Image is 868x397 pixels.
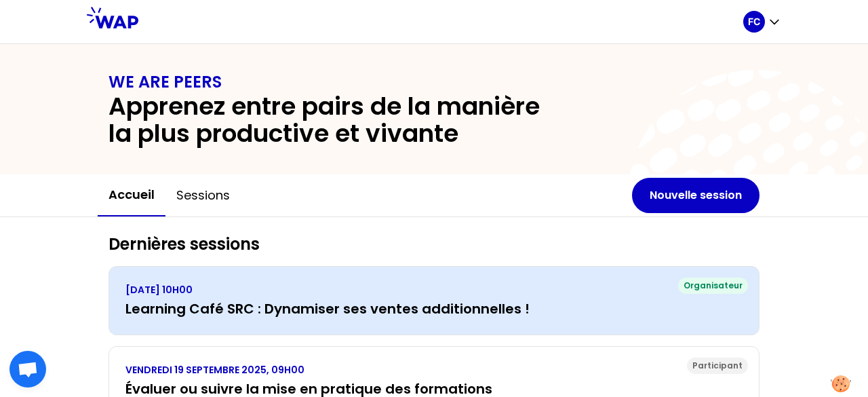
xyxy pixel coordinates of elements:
[165,175,241,216] button: Sessions
[125,283,743,318] a: [DATE] 10H00Learning Café SRC : Dynamiser ses ventes additionnelles !
[98,174,165,216] button: Accueil
[108,233,759,255] h2: Dernières sessions
[9,351,46,387] div: Ouvrir le chat
[125,299,743,318] h3: Learning Café SRC : Dynamiser ses ventes additionnelles !
[678,278,748,294] div: Organisateur
[108,71,759,93] h1: WE ARE PEERS
[748,15,760,29] p: FC
[125,283,743,297] p: [DATE] 10H00
[108,93,564,147] h2: Apprenez entre pairs de la manière la plus productive et vivante
[687,358,748,374] div: Participant
[632,178,759,213] button: Nouvelle session
[743,11,781,33] button: FC
[125,363,743,377] p: VENDREDI 19 SEPTEMBRE 2025, 09H00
